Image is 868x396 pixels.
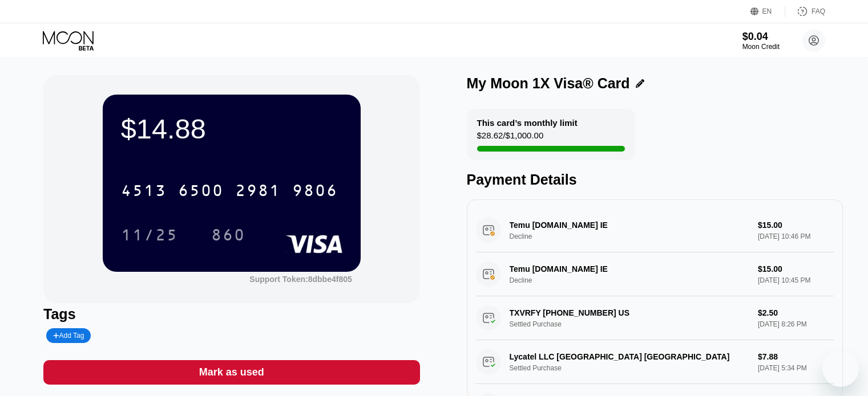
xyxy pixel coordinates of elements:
[121,227,178,246] div: 11/25
[53,332,84,340] div: Add Tag
[292,183,338,201] div: 9806
[199,366,264,379] div: Mark as used
[43,306,419,322] div: Tags
[822,350,859,387] iframe: Button to launch messaging window
[203,221,254,249] div: 860
[742,31,780,51] div: $0.04Moon Credit
[477,118,578,128] div: This card’s monthly limit
[762,7,772,15] div: EN
[750,6,785,17] div: EN
[742,43,780,51] div: Moon Credit
[785,6,825,17] div: FAQ
[178,183,224,201] div: 6500
[742,31,780,43] div: $0.04
[114,176,345,205] div: 4513650029819806
[249,275,352,284] div: Support Token: 8dbbe4f805
[812,7,825,15] div: FAQ
[112,221,187,249] div: 11/25
[43,360,419,385] div: Mark as used
[467,172,843,188] div: Payment Details
[235,183,281,201] div: 2981
[211,227,245,246] div: 860
[477,130,544,146] div: $28.62 / $1,000.00
[46,328,91,343] div: Add Tag
[467,75,630,92] div: My Moon 1X Visa® Card
[121,113,342,145] div: $14.88
[121,183,167,201] div: 4513
[249,275,352,284] div: Support Token:8dbbe4f805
